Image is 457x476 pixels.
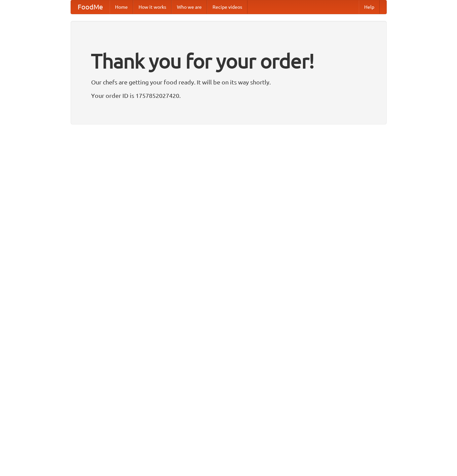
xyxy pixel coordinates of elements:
a: FoodMe [71,0,110,14]
a: How it works [133,0,172,14]
a: Help [359,0,380,14]
p: Our chefs are getting your food ready. It will be on its way shortly. [91,77,366,87]
p: Your order ID is 1757852027420. [91,90,366,101]
a: Home [110,0,133,14]
h1: Thank you for your order! [91,45,366,77]
a: Who we are [172,0,207,14]
a: Recipe videos [207,0,247,14]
